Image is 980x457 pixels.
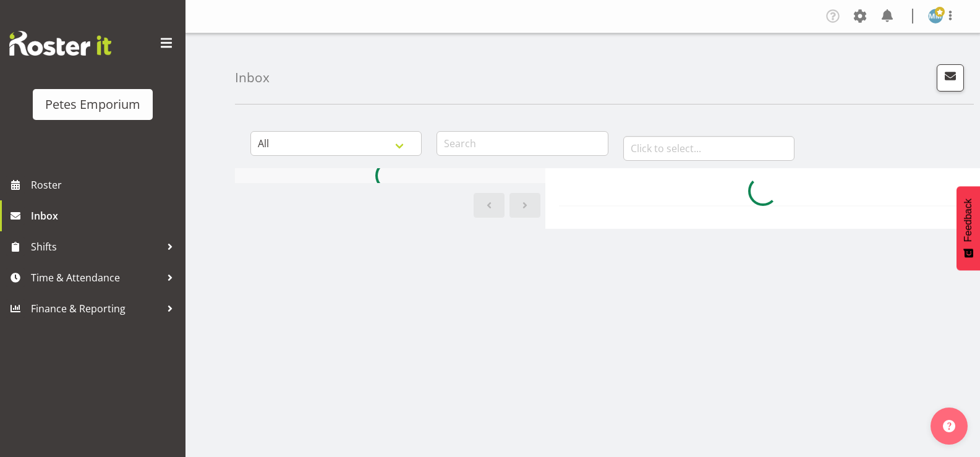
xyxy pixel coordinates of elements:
[45,95,140,114] div: Petes Emporium
[957,186,980,270] button: Feedback - Show survey
[943,420,955,432] img: help-xxl-2.png
[31,207,179,225] span: Inbox
[31,176,179,194] span: Roster
[509,193,540,218] a: Next page
[31,237,161,256] span: Shifts
[9,31,111,56] img: Rosterit website logo
[928,9,943,23] img: mandy-mosley3858.jpg
[474,193,505,218] a: Previous page
[437,131,608,156] input: Search
[963,199,974,242] span: Feedback
[31,299,161,318] span: Finance & Reporting
[623,136,795,161] input: Click to select...
[235,70,270,85] h4: Inbox
[31,268,161,287] span: Time & Attendance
